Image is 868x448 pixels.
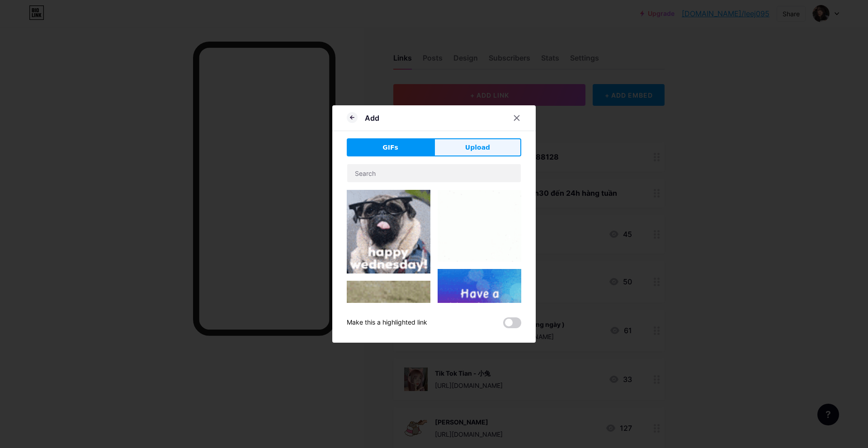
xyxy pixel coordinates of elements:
[438,190,521,262] img: Gihpy
[434,138,521,156] button: Upload
[438,269,521,353] img: Gihpy
[347,190,430,274] img: Gihpy
[347,317,427,328] div: Make this a highlighted link
[365,113,379,123] div: Add
[465,143,490,152] span: Upload
[347,281,430,430] img: Gihpy
[347,138,434,156] button: GIFs
[382,143,398,152] span: GIFs
[347,164,521,182] input: Search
